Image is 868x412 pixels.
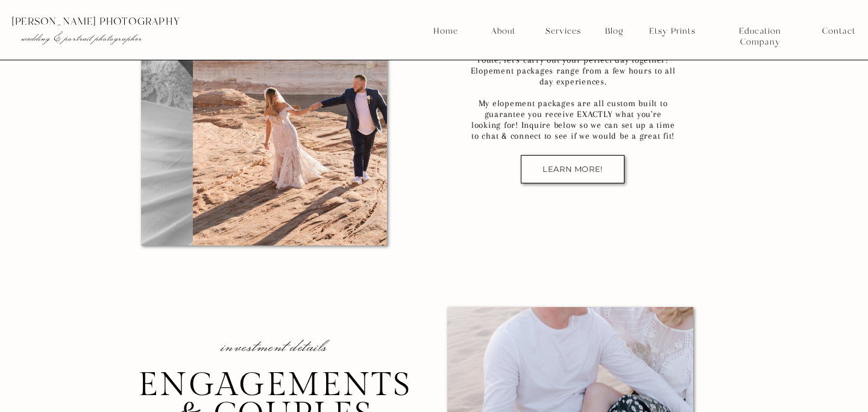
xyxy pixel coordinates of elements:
p: wedding & portrait photographer [21,32,221,44]
a: Contact [822,26,855,37]
a: LEARN MORE! [533,165,612,174]
a: Education Company [719,26,802,37]
p: [PERSON_NAME] photography [11,16,245,27]
p: For the couples that want to take a non-traditional route, let's carry out your perfect day toget... [470,43,676,137]
p: investment details [195,336,355,369]
a: Home [433,26,459,37]
a: Etsy Prints [644,26,700,37]
a: Services [541,26,585,37]
a: About [488,26,518,37]
a: Blog [601,26,627,37]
